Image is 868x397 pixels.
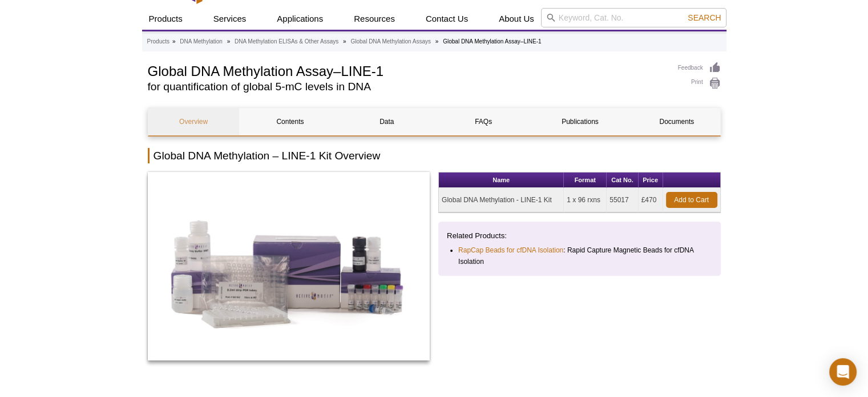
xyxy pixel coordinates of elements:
th: Price [639,173,663,188]
a: Contents [245,108,336,135]
span: Search [688,13,721,22]
li: » [343,38,346,45]
a: FAQs [438,108,528,135]
a: Resources [347,8,402,30]
a: Feedback [678,62,721,74]
th: Cat No. [607,173,638,188]
h2: Global DNA Methylation – LINE-1 Kit Overview [148,148,721,163]
img: Global DNA Methylation Assay–LINE-1 Kit [148,172,430,360]
li: » [435,38,439,45]
a: Products [142,8,189,30]
li: : Rapid Capture Magnetic Beads for cfDNA Isolation [458,244,702,267]
p: Related Products: [447,230,712,242]
a: Documents [631,108,722,135]
a: Overview [148,108,239,135]
a: Print [678,77,721,90]
a: Contact Us [419,8,475,30]
td: Global DNA Methylation - LINE-1 Kit [439,188,564,212]
li: » [172,38,176,45]
h1: Global DNA Methylation Assay–LINE-1 [148,62,667,79]
a: Global DNA Methylation Assays [350,37,431,47]
li: » [227,38,231,45]
a: Applications [270,8,330,30]
a: Publications [535,108,625,135]
td: 55017 [607,188,638,212]
a: DNA Methylation [180,37,222,47]
h2: for quantification of global 5-mC levels in DNA [148,82,667,92]
button: Search [684,13,724,23]
th: Name [439,173,564,188]
a: RapCap Beads for cfDNA Isolation [458,244,563,256]
a: Products [147,37,169,47]
a: Services [207,8,253,30]
th: Format [564,173,607,188]
td: £470 [639,188,663,212]
a: About Us [492,8,541,30]
input: Keyword, Cat. No. [541,8,726,27]
div: Open Intercom Messenger [829,358,857,386]
td: 1 x 96 rxns [564,188,607,212]
li: Global DNA Methylation Assay–LINE-1 [443,38,541,45]
a: Add to Cart [666,192,717,208]
a: Global DNA Methylation Assay–LINE-1 Kit [148,172,430,364]
a: Data [341,108,432,135]
a: DNA Methylation ELISAs & Other Assays [235,37,338,47]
